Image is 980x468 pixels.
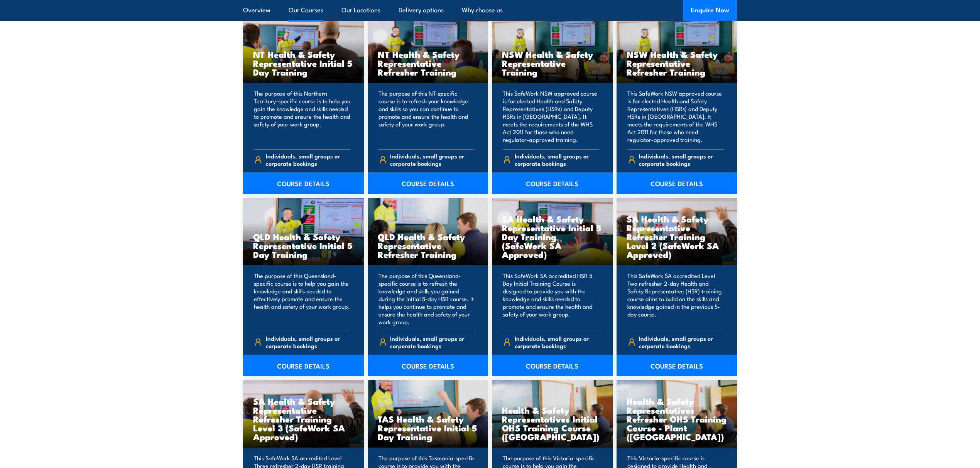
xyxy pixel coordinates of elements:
h3: SA Health & Safety Representative Refresher Training Level 2 (SafeWork SA Approved) [627,214,727,259]
span: Individuals, small groups or corporate bookings [390,335,475,349]
span: Individuals, small groups or corporate bookings [639,152,724,167]
a: COURSE DETAILS [492,172,613,194]
a: COURSE DETAILS [243,172,364,194]
span: Individuals, small groups or corporate bookings [390,152,475,167]
a: COURSE DETAILS [492,355,613,376]
span: Individuals, small groups or corporate bookings [515,335,600,349]
p: This SafeWork SA accredited Level Two refresher 2-day Health and Safety Representative (HSR) trai... [627,272,724,326]
p: The purpose of this Queensland-specific course is to help you gain the knowledge and skills neede... [254,272,351,326]
span: Individuals, small groups or corporate bookings [515,152,600,167]
h3: QLD Health & Safety Representative Initial 5 Day Training [253,232,354,259]
span: Individuals, small groups or corporate bookings [266,152,351,167]
p: The purpose of this Queensland-specific course is to refresh the knowledge and skills you gained ... [378,272,475,326]
h3: SA Health & Safety Representative Initial 5 Day Training (SafeWork SA Approved) [502,214,603,259]
h3: NSW Health & Safety Representative Training [502,50,603,76]
p: The purpose of this Northern Territory-specific course is to help you gain the knowledge and skil... [254,89,351,143]
a: COURSE DETAILS [617,172,737,194]
h3: SA Health & Safety Representative Refresher Training Level 3 (SafeWork SA Approved) [253,397,354,441]
a: COURSE DETAILS [243,355,364,376]
a: COURSE DETAILS [368,172,488,194]
a: COURSE DETAILS [617,355,737,376]
a: COURSE DETAILS [368,355,488,376]
p: This SafeWork SA accredited HSR 5 Day Initial Training Course is designed to provide you with the... [503,272,600,326]
h3: NT Health & Safety Representative Refresher Training [378,50,478,76]
h3: NT Health & Safety Representative Initial 5 Day Training [253,50,354,76]
h3: NSW Health & Safety Representative Refresher Training [627,50,727,76]
span: Individuals, small groups or corporate bookings [639,335,724,349]
h3: Health & Safety Representatives Initial OHS Training Course ([GEOGRAPHIC_DATA]) [502,406,603,441]
p: The purpose of this NT-specific course is to refresh your knowledge and skills so you can continu... [378,89,475,143]
p: This SafeWork NSW approved course is for elected Health and Safety Representatives (HSRs) and Dep... [627,89,724,143]
h3: TAS Health & Safety Representative Initial 5 Day Training [378,414,478,441]
p: This SafeWork NSW approved course is for elected Health and Safety Representatives (HSRs) and Dep... [503,89,600,143]
span: Individuals, small groups or corporate bookings [266,335,351,349]
h3: Health & Safety Representatives Refresher OHS Training Course - Plant ([GEOGRAPHIC_DATA]) [627,397,727,441]
h3: QLD Health & Safety Representative Refresher Training [378,232,478,259]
